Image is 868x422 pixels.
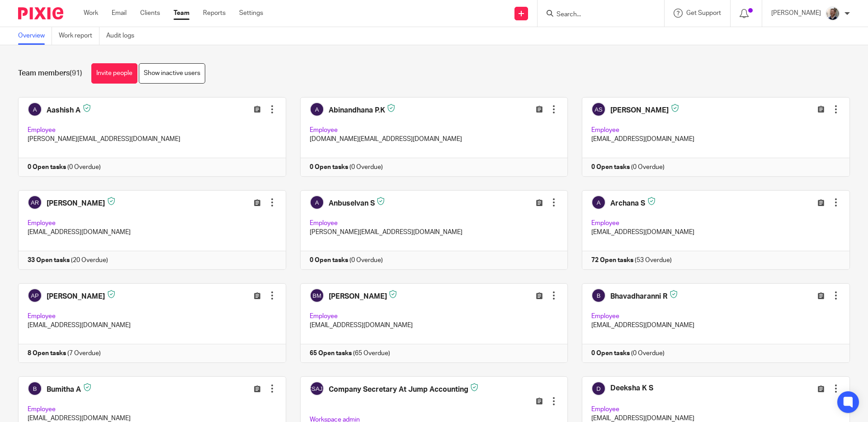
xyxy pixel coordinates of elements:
[59,27,99,45] a: Work report
[139,63,205,84] a: Show inactive users
[203,9,226,18] a: Reports
[174,9,189,18] a: Team
[91,63,137,84] a: Invite people
[18,69,82,78] h1: Team members
[112,9,127,18] a: Email
[140,9,160,18] a: Clients
[18,27,52,45] a: Overview
[106,27,141,45] a: Audit logs
[18,7,63,19] img: Pixie
[70,70,82,77] span: (91)
[556,11,637,19] input: Search
[84,9,98,18] a: Work
[686,10,721,16] span: Get Support
[826,6,840,21] img: Matt%20Circle.png
[771,9,821,18] p: [PERSON_NAME]
[239,9,263,18] a: Settings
